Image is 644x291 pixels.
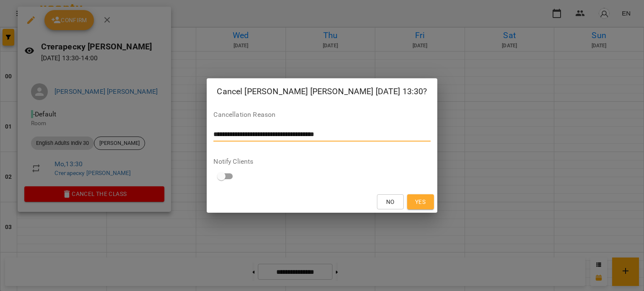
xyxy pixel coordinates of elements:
span: Yes [415,197,426,207]
h2: Cancel [PERSON_NAME] [PERSON_NAME] [DATE] 13:30? [217,85,427,98]
button: Yes [407,194,434,209]
button: No [377,194,404,209]
span: No [386,197,395,207]
label: Notify Clients [213,158,430,165]
label: Cancellation Reason [213,111,430,118]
